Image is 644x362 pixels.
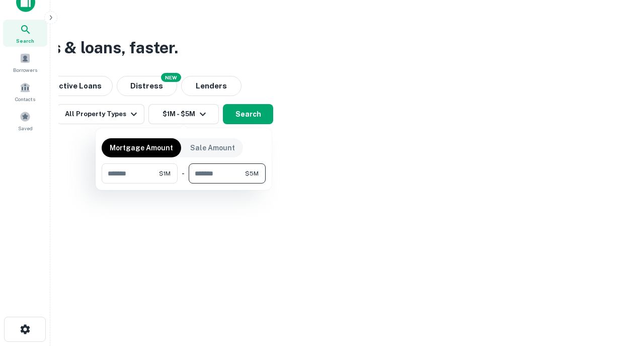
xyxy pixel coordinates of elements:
[594,282,644,330] iframe: Chat Widget
[245,169,259,178] span: $5M
[182,163,185,184] div: -
[190,142,235,153] p: Sale Amount
[110,142,173,153] p: Mortgage Amount
[159,169,171,178] span: $1M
